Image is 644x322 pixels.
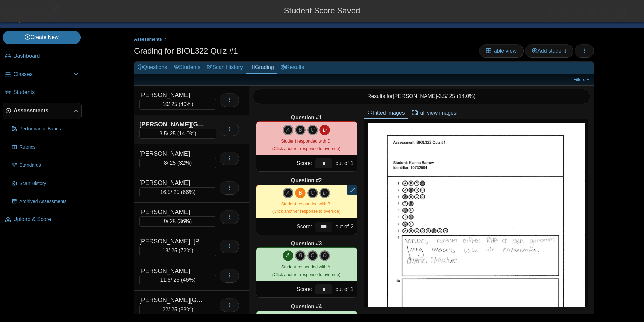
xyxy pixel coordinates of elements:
[307,250,318,261] i: C
[291,177,322,184] b: Question #2
[319,250,330,261] i: D
[139,275,216,285] div: / 25 ( )
[139,216,216,227] div: / 25 ( )
[256,155,314,171] div: Score:
[19,126,79,132] span: Performance Bands
[180,101,191,107] span: 40%
[277,62,307,74] a: Results
[19,162,79,169] span: Standards
[134,62,170,74] a: Questions
[13,71,73,78] span: Classes
[9,139,82,155] a: Rubrics
[9,121,82,137] a: Performance Bands
[319,125,330,135] i: D
[283,250,293,261] i: A
[183,189,194,195] span: 66%
[139,187,216,197] div: / 25 ( )
[139,246,216,256] div: / 25 ( )
[3,212,82,228] a: Upload & Score
[479,44,524,58] a: Table view
[408,107,460,119] a: Full view images
[139,296,206,305] div: [PERSON_NAME][GEOGRAPHIC_DATA]
[393,93,437,99] span: [PERSON_NAME]
[139,305,216,315] div: / 25 ( )
[132,35,164,44] a: Assessments
[134,37,162,42] span: Assessments
[164,160,167,166] span: 8
[139,178,206,187] div: [PERSON_NAME]
[283,125,293,135] i: A
[204,62,246,74] a: Scan History
[3,18,70,24] a: PaperScorer
[291,240,322,247] b: Question #3
[281,264,331,269] span: Student responded with A.
[13,216,79,223] span: Upload & Score
[9,175,82,192] a: Scan History
[180,248,191,253] span: 72%
[334,281,357,297] div: out of 1
[253,89,591,104] div: Results for - / 25 ( )
[5,5,639,16] div: Student Score Saved
[183,277,194,283] span: 46%
[295,250,306,261] i: B
[532,48,566,54] span: Add student
[3,85,82,101] a: Students
[170,62,204,74] a: Students
[139,237,206,246] div: [PERSON_NAME], [PERSON_NAME]
[13,52,79,60] span: Dashboard
[572,76,592,83] a: Filters
[525,44,573,58] a: Add student
[179,218,190,224] span: 36%
[139,267,206,275] div: [PERSON_NAME]
[319,188,330,198] i: D
[162,101,168,107] span: 10
[283,188,293,198] i: A
[179,131,194,136] span: 14.0%
[459,93,474,99] span: 14.0%
[14,107,73,114] span: Assessments
[179,160,190,166] span: 32%
[3,67,82,83] a: Classes
[486,48,517,54] span: Table view
[159,131,167,136] span: 3.5
[19,198,79,205] span: Archived Assessments
[160,189,171,195] span: 16.5
[307,125,318,135] i: C
[9,194,82,210] a: Archived Assessments
[9,157,82,173] a: Standards
[3,31,81,44] a: Create New
[3,103,82,119] a: Assessments
[139,99,216,109] div: / 25 ( )
[13,89,79,96] span: Students
[256,218,314,235] div: Score:
[272,138,340,151] small: (Click another response to override)
[180,307,191,312] span: 88%
[246,62,277,74] a: Grading
[439,93,446,99] span: 3.5
[291,303,322,310] b: Question #4
[139,158,216,168] div: / 25 ( )
[162,248,168,253] span: 18
[19,180,79,187] span: Scan History
[291,114,322,121] b: Question #1
[162,307,168,312] span: 22
[139,120,206,129] div: [PERSON_NAME][GEOGRAPHIC_DATA]
[139,149,206,158] div: [PERSON_NAME]
[139,129,216,139] div: / 25 ( )
[364,107,408,119] a: Fitted images
[3,48,82,65] a: Dashboard
[134,45,238,57] h1: Grading for BIOL322 Quiz #1
[334,218,357,235] div: out of 2
[281,138,332,144] span: Student responded with D.
[334,155,357,171] div: out of 1
[272,264,340,277] small: (Click another response to override)
[160,277,171,283] span: 11.5
[295,125,306,135] i: B
[307,188,318,198] i: C
[139,208,206,216] div: [PERSON_NAME]
[295,188,306,198] i: B
[139,91,206,99] div: [PERSON_NAME]
[281,201,332,206] span: Student responded with B.
[19,144,79,151] span: Rubrics
[272,201,340,214] small: (Click another response to override)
